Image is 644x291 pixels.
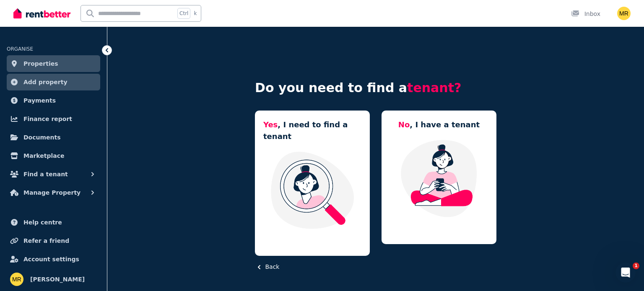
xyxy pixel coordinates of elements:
[390,139,488,218] img: Manage my property
[23,169,68,179] span: Find a tenant
[398,119,480,131] h5: , I have a tenant
[7,147,100,164] a: Marketplace
[407,80,461,95] span: tenant?
[7,74,100,90] a: Add property
[7,46,33,52] span: ORGANISE
[7,111,100,127] a: Finance report
[23,188,80,198] span: Manage Property
[615,263,636,283] iframe: Intercom live chat
[7,232,100,249] a: Refer a friend
[7,214,100,231] a: Help centre
[23,59,58,69] span: Properties
[7,251,100,268] a: Account settings
[23,254,79,264] span: Account settings
[194,10,197,17] span: k
[263,119,361,142] h5: , I need to find a tenant
[7,166,100,183] button: Find a tenant
[617,7,631,20] img: Maxim Rego
[7,129,100,146] a: Documents
[23,77,68,87] span: Add property
[23,236,69,246] span: Refer a friend
[177,8,190,19] span: Ctrl
[7,184,100,201] button: Manage Property
[633,263,639,269] span: 1
[255,263,279,271] button: Back
[23,132,61,142] span: Documents
[7,55,100,72] a: Properties
[263,120,278,129] span: Yes
[23,114,72,124] span: Finance report
[23,217,62,227] span: Help centre
[13,7,70,20] img: RentBetter
[571,10,600,18] div: Inbox
[23,151,64,161] span: Marketplace
[255,80,496,95] h4: Do you need to find a
[263,151,361,229] img: I need a tenant
[7,92,100,109] a: Payments
[30,274,85,284] span: [PERSON_NAME]
[10,273,23,286] img: Maxim Rego
[23,95,56,106] span: Payments
[398,120,410,129] span: No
